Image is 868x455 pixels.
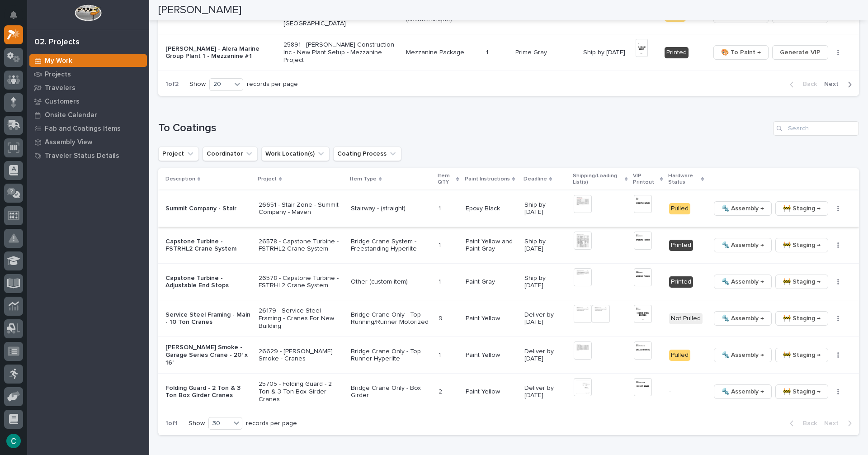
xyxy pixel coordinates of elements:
[714,384,772,399] button: 🔩 Assembly →
[351,205,431,213] p: Stairway - (straight)
[439,240,443,249] p: 1
[465,174,510,184] p: Paint Instructions
[775,238,828,252] button: 🚧 Staging →
[824,419,844,427] span: Next
[158,412,185,435] p: 1 of 1
[210,80,231,89] div: 20
[158,147,199,161] button: Project
[165,275,251,290] p: Capstone Turbine - Adjustable End Stops
[573,171,623,188] p: Shipping/Loading List(s)
[45,125,121,133] p: Fab and Coatings Items
[466,388,518,396] p: Paint Yellow
[714,348,772,362] button: 🔩 Assembly →
[209,419,231,428] div: 30
[4,5,23,24] button: Notifications
[165,174,195,184] p: Description
[34,38,80,47] div: 02. Projects
[45,84,75,92] p: Travelers
[75,5,101,21] img: Workspace Logo
[783,80,821,88] button: Back
[246,420,297,427] p: records per page
[350,174,377,184] p: Item Type
[439,203,443,213] p: 1
[633,171,657,188] p: VIP Printout
[158,122,769,135] h1: To Coatings
[158,73,186,95] p: 1 of 2
[524,238,566,253] p: Ship by [DATE]
[27,122,149,135] a: Fab and Coatings Items
[668,171,699,188] p: Hardware Status
[165,311,251,327] p: Service Steel Framing - Main - 10 Ton Cranes
[247,81,298,88] p: records per page
[722,240,764,251] span: 🔩 Assembly →
[783,240,821,251] span: 🚧 Staging →
[797,419,817,427] span: Back
[524,311,566,327] p: Deliver by [DATE]
[45,71,71,79] p: Projects
[351,278,431,286] p: Other (custom item)
[45,57,72,65] p: My Work
[158,264,859,300] tr: Capstone Turbine - Adjustable End Stops26578 - Capstone Turbine - FSTRHL2 Crane SystemOther (cust...
[27,149,149,162] a: Traveler Status Details
[515,47,549,57] p: Prime Gray
[783,350,821,360] span: 🚧 Staging →
[333,147,401,161] button: Coating Process
[669,388,703,396] p: -
[351,384,431,400] p: Bridge Crane Only - Box Girder
[439,386,444,396] p: 2
[722,313,764,324] span: 🔩 Assembly →
[259,348,344,363] p: 26629 - [PERSON_NAME] Smoke - Cranes
[466,351,518,359] p: Paint Yellow
[261,147,330,161] button: Work Location(s)
[165,238,251,253] p: Capstone Turbine - FSTRHL2 Crane System
[780,47,821,58] span: Generate VIP
[27,95,149,108] a: Customers
[189,420,205,427] p: Show
[775,348,828,362] button: 🚧 Staging →
[165,344,251,366] p: [PERSON_NAME] Smoke - Garage Series Crane - 20' x 16'
[524,384,566,400] p: Deliver by [DATE]
[158,300,859,337] tr: Service Steel Framing - Main - 10 Ton Cranes26179 - Service Steel Framing - Cranes For New Buildi...
[524,275,566,290] p: Ship by [DATE]
[665,47,689,58] div: Printed
[722,276,764,287] span: 🔩 Assembly →
[259,201,344,217] p: 26651 - Stair Zone - Summit Company - Maven
[797,80,817,88] span: Back
[27,135,149,149] a: Assembly View
[775,311,828,326] button: 🚧 Staging →
[486,47,490,57] p: 1
[45,111,97,119] p: Onsite Calendar
[714,311,772,326] button: 🔩 Assembly →
[775,275,828,289] button: 🚧 Staging →
[773,121,859,136] div: Search
[158,337,859,374] tr: [PERSON_NAME] Smoke - Garage Series Crane - 20' x 16'26629 - [PERSON_NAME] Smoke - CranesBridge C...
[158,374,859,410] tr: Folding Guard - 2 Ton & 3 Ton Box Girder Cranes25705 - Folding Guard - 2 Ton & 3 Ton Box Girder C...
[772,45,828,60] button: Generate VIP
[165,45,276,61] p: [PERSON_NAME] - Alera Marine Group Plant 1 - Mezzanine #1
[27,81,149,95] a: Travelers
[821,419,859,427] button: Next
[259,380,344,403] p: 25705 - Folding Guard - 2 Ton & 3 Ton Box Girder Cranes
[783,203,821,214] span: 🚧 Staging →
[775,201,828,216] button: 🚧 Staging →
[669,276,693,288] div: Printed
[783,419,821,427] button: Back
[721,47,761,58] span: 🎨 To Paint →
[4,431,23,450] button: users-avatar
[27,67,149,81] a: Projects
[783,313,821,324] span: 🚧 Staging →
[45,98,80,106] p: Customers
[158,190,859,227] tr: Summit Company - Stair26651 - Stair Zone - Summit Company - MavenStairway - (straight)11 Epoxy Bl...
[283,41,399,64] p: 25891 - [PERSON_NAME] Construction Inc - New Plant Setup - Mezzanine Project
[583,47,627,57] p: Ship by [DATE]
[466,315,518,322] p: Paint Yellow
[821,80,859,88] button: Next
[722,350,764,360] span: 🔩 Assembly →
[259,307,344,330] p: 26179 - Service Steel Framing - Cranes For New Building
[165,205,251,213] p: Summit Company - Stair
[259,238,344,253] p: 26578 - Capstone Turbine - FSTRHL2 Crane System
[203,147,258,161] button: Coordinator
[714,275,772,289] button: 🔩 Assembly →
[466,278,518,286] p: Paint Gray
[27,54,149,67] a: My Work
